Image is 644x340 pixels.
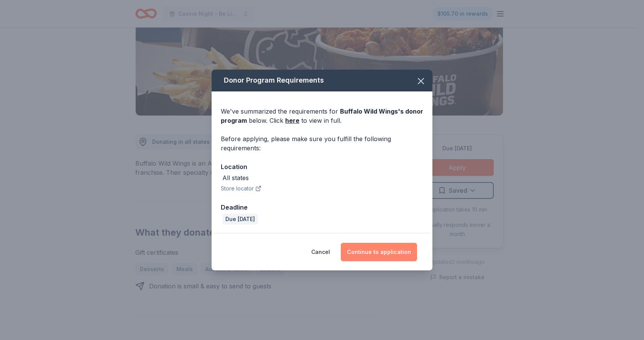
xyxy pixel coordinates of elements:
[221,202,423,212] div: Deadline
[221,107,423,125] div: We've summarized the requirements for below. Click to view in full.
[341,243,417,261] button: Continue to application
[221,162,423,172] div: Location
[221,184,261,193] button: Store locator
[285,116,299,125] a: here
[221,134,423,153] div: Before applying, please make sure you fulfill the following requirements:
[212,70,432,91] div: Donor Program Requirements
[311,243,330,261] button: Cancel
[222,173,249,182] div: All states
[222,214,258,224] div: Due [DATE]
